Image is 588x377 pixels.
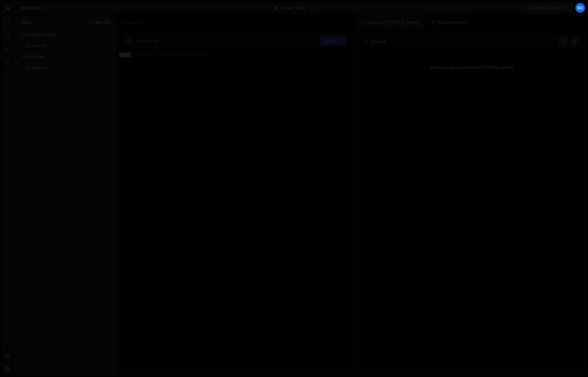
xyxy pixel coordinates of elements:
div: CSS files [15,51,117,62]
div: 14518/37483.js [21,40,117,51]
a: 🤙 [1,1,15,14]
div: main.css [32,66,49,71]
div: Not yet saved [137,38,158,43]
h2: Files [21,19,32,25]
div: Blockfills [21,4,41,11]
div: main.js [32,43,45,48]
button: Code + Tools [271,3,318,13]
button: Save [320,36,347,46]
a: so [575,3,585,13]
h2: Slater AI [364,39,387,44]
div: Documentation [426,16,473,29]
a: [DOMAIN_NAME] [523,3,574,13]
div: 14518/37485.css [21,62,117,74]
div: Type cmd + s to save your Javascript file. [134,53,209,57]
div: Chat with [PERSON_NAME] [356,16,425,29]
button: New File [89,20,110,25]
div: Select a page to chat with [PERSON_NAME] [362,56,582,79]
div: 1 [119,52,131,57]
div: New File [122,20,145,25]
div: Javascript files [15,29,117,40]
